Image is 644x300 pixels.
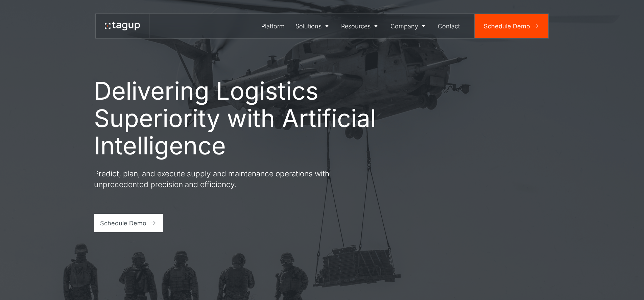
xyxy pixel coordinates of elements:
div: Company [390,22,418,31]
a: Resources [336,14,385,38]
div: Schedule Demo [100,219,146,228]
div: Resources [341,22,371,31]
a: Schedule Demo [475,14,548,38]
a: Schedule Demo [94,214,163,232]
div: Platform [261,22,285,31]
h1: Delivering Logistics Superiority with Artificial Intelligence [94,77,378,159]
a: Contact [433,14,466,38]
div: Solutions [295,22,321,31]
div: Contact [438,22,460,31]
a: Solutions [290,14,336,38]
p: Predict, plan, and execute supply and maintenance operations with unprecedented precision and eff... [94,168,337,190]
div: Schedule Demo [484,22,530,31]
a: Platform [256,14,290,38]
a: Company [385,14,433,38]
